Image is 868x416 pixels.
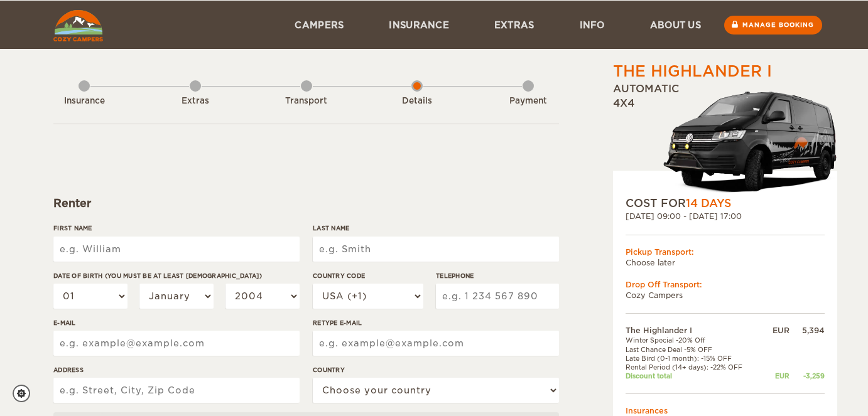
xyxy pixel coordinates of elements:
[313,237,559,262] input: e.g. Smith
[557,1,627,49] a: Info
[626,363,763,371] td: Rental Period (14+ days): -22% OFF
[626,279,825,290] div: Drop Off Transport:
[53,223,300,233] label: First Name
[436,271,559,280] label: Telephone
[494,95,563,107] div: Payment
[626,371,763,380] td: Discount total
[436,284,559,309] input: e.g. 1 234 567 890
[626,290,825,301] td: Cozy Campers
[53,237,300,262] input: e.g. William
[53,378,300,403] input: e.g. Street, City, Zip Code
[53,10,103,41] img: Cozy Campers
[313,271,423,280] label: Country Code
[626,345,763,354] td: Last Chance Deal -5% OFF
[613,82,837,196] div: Automatic 4x4
[53,331,300,356] input: e.g. example@example.com
[789,371,825,380] div: -3,259
[472,1,557,49] a: Extras
[53,365,300,375] label: Address
[626,325,763,336] td: The Highlander I
[53,318,300,328] label: E-mail
[686,197,731,210] span: 14 Days
[613,61,772,82] div: The Highlander I
[382,95,452,107] div: Details
[626,354,763,363] td: Late Bird (0-1 month): -15% OFF
[789,325,825,336] div: 5,394
[313,318,559,328] label: Retype E-mail
[272,1,366,49] a: Campers
[763,325,789,336] div: EUR
[50,95,119,107] div: Insurance
[626,247,825,257] div: Pickup Transport:
[763,371,789,380] div: EUR
[313,223,559,233] label: Last Name
[627,1,724,49] a: About us
[53,196,559,211] div: Renter
[366,1,472,49] a: Insurance
[13,385,38,402] a: Cookie settings
[313,365,559,375] label: Country
[313,331,559,356] input: e.g. example@example.com
[272,95,341,107] div: Transport
[663,86,837,196] img: stor-stuttur-old-new-5.png
[626,336,763,344] td: Winter Special -20% Off
[53,271,300,280] label: Date of birth (You must be at least [DEMOGRAPHIC_DATA])
[161,95,230,107] div: Extras
[724,16,822,34] a: Manage booking
[626,405,825,416] td: Insurances
[626,211,825,221] div: [DATE] 09:00 - [DATE] 17:00
[626,257,825,268] td: Choose later
[626,196,825,211] div: COST FOR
